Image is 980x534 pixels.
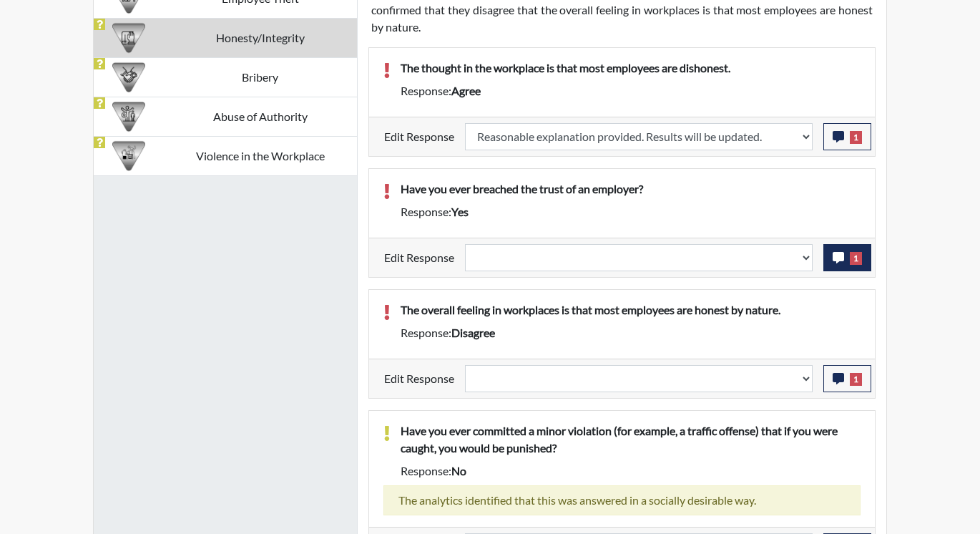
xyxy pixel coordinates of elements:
button: 1 [823,123,871,150]
p: The overall feeling in workplaces is that most employees are honest by nature. [401,301,861,319]
img: CATEGORY%20ICON-03.c5611939.png [112,61,145,94]
span: 1 [850,373,862,386]
span: 1 [850,131,862,144]
img: CATEGORY%20ICON-01.94e51fac.png [112,100,145,133]
div: The analytics identified that this was answered in a socially desirable way. [383,485,861,515]
td: Violence in the Workplace [163,136,357,175]
label: Edit Response [384,244,454,271]
button: 1 [823,365,871,392]
span: 1 [850,252,862,265]
div: Update the test taker's response, the change might impact the score [454,244,823,271]
td: Abuse of Authority [163,97,357,136]
button: 1 [823,244,871,271]
span: agree [451,84,481,97]
p: Have you ever committed a minor violation (for example, a traffic offense) that if you were caugh... [401,422,861,457]
td: Bribery [163,57,357,97]
div: Update the test taker's response, the change might impact the score [454,123,823,150]
span: disagree [451,326,495,339]
label: Edit Response [384,123,454,150]
label: Edit Response [384,365,454,392]
span: no [451,464,466,477]
span: yes [451,205,469,218]
p: The thought in the workplace is that most employees are dishonest. [401,59,861,77]
div: Response: [390,82,871,99]
img: CATEGORY%20ICON-26.eccbb84f.png [112,140,145,173]
div: Update the test taker's response, the change might impact the score [454,365,823,392]
p: Have you ever breached the trust of an employer? [401,180,861,198]
div: Response: [390,203,871,220]
td: Honesty/Integrity [163,18,357,57]
div: Response: [390,462,871,480]
div: Response: [390,324,871,341]
img: CATEGORY%20ICON-11.a5f294f4.png [112,21,145,54]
